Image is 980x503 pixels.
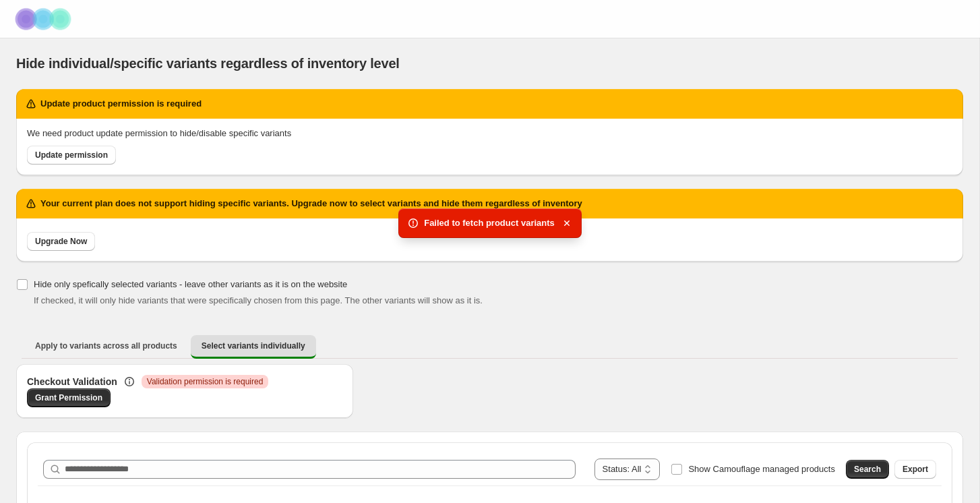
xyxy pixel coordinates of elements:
span: Upgrade Now [35,236,87,247]
button: Search [846,460,889,479]
span: Select variants individually [202,341,305,351]
button: Select variants individually [191,335,316,359]
span: Grant Permission [35,392,102,403]
a: Upgrade Now [27,232,95,251]
button: Apply to variants across all products [24,335,188,357]
span: Hide individual/specific variants regardless of inventory level [16,56,400,71]
span: Show Camouflage managed products [688,464,835,474]
a: Grant Permission [27,388,111,407]
span: Export [902,464,928,475]
h2: Your current plan does not support hiding specific variants. Upgrade now to select variants and h... [40,197,582,210]
span: Apply to variants across all products [35,341,177,351]
span: Search [854,464,881,475]
h2: Update product permission is required [40,97,202,111]
span: Validation permission is required [147,376,264,387]
span: Update permission [35,150,108,160]
span: We need product update permission to hide/disable specific variants [27,128,291,138]
h3: Checkout Validation [27,375,117,388]
button: Export [894,460,936,479]
a: Update permission [27,146,116,165]
span: Hide only spefically selected variants - leave other variants as it is on the website [34,279,347,289]
span: If checked, it will only hide variants that were specifically chosen from this page. The other va... [34,295,483,305]
span: Failed to fetch product variants [424,216,555,230]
